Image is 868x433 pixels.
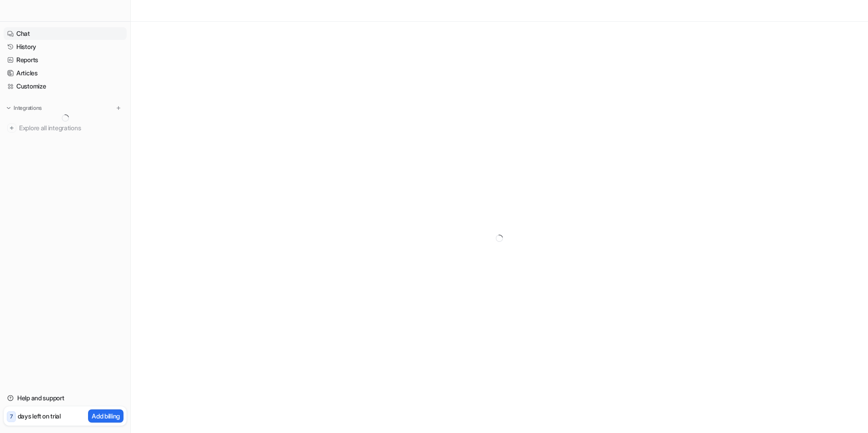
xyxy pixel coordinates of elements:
[4,40,127,53] a: History
[4,392,127,404] a: Help and support
[4,122,127,134] a: Explore all integrations
[7,123,16,133] img: explore all integrations
[18,411,61,421] p: days left on trial
[4,103,44,113] button: Integrations
[10,413,13,421] p: 7
[5,105,12,111] img: expand menu
[4,27,127,40] a: Chat
[92,411,120,421] p: Add billing
[4,80,127,93] a: Customize
[14,104,42,112] p: Integrations
[4,67,127,79] a: Articles
[4,54,127,66] a: Reports
[19,121,123,135] span: Explore all integrations
[115,105,122,111] img: menu_add.svg
[88,409,123,423] button: Add billing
